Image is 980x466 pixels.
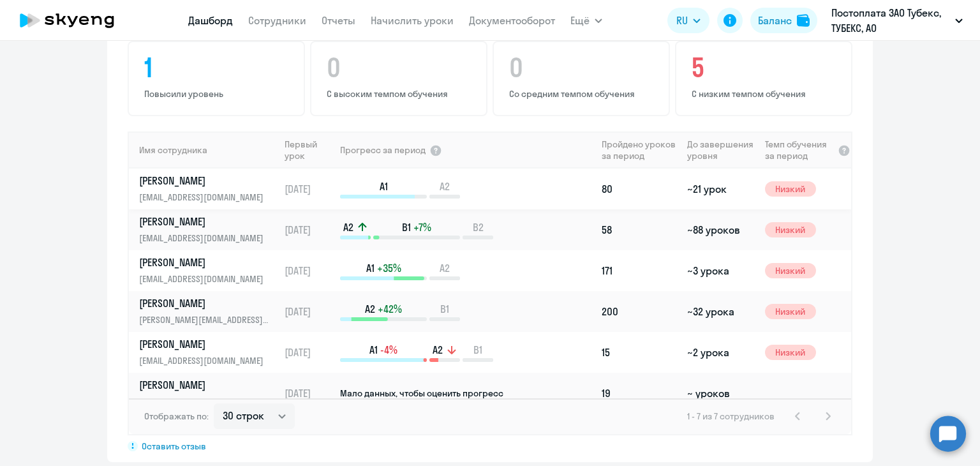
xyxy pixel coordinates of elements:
[473,220,484,234] span: B2
[413,220,431,234] span: +7%
[380,343,397,357] span: -4%
[797,14,810,27] img: balance
[597,209,682,250] td: 58
[139,354,271,368] p: [EMAIL_ADDRESS][DOMAIN_NAME]
[343,220,353,234] span: A2
[279,209,339,250] td: [DATE]
[377,261,401,275] span: +35%
[139,255,279,286] a: [PERSON_NAME][EMAIL_ADDRESS][DOMAIN_NAME]
[765,345,816,360] span: Низкий
[597,132,682,169] th: Пройдено уроков за период
[676,13,688,28] span: RU
[340,144,426,156] span: Прогресс за период
[682,209,759,250] td: ~88 уроков
[473,343,482,357] span: B1
[682,250,759,291] td: ~3 урока
[765,139,834,162] span: Темп обучения за период
[687,410,775,422] span: 1 - 7 из 7 сотрудников
[139,174,279,204] a: [PERSON_NAME][EMAIL_ADDRESS][DOMAIN_NAME]
[139,231,271,245] p: [EMAIL_ADDRESS][DOMAIN_NAME]
[682,373,759,414] td: ~ уроков
[765,304,816,319] span: Низкий
[597,250,682,291] td: 171
[139,337,271,351] p: [PERSON_NAME]
[825,5,969,36] button: Постоплата ЗАО Тубекс, ТУБЕКС, АО
[765,222,816,237] span: Низкий
[142,440,206,452] span: Оставить отзыв
[682,169,759,209] td: ~21 урок
[279,332,339,373] td: [DATE]
[139,395,271,409] p: [EMAIL_ADDRESS][DOMAIN_NAME]
[402,220,411,234] span: B1
[139,296,279,327] a: [PERSON_NAME][PERSON_NAME][EMAIL_ADDRESS][DOMAIN_NAME]
[248,14,306,27] a: Сотрудники
[682,291,759,332] td: ~32 урока
[139,378,279,409] a: [PERSON_NAME][EMAIL_ADDRESS][DOMAIN_NAME]
[139,190,271,204] p: [EMAIL_ADDRESS][DOMAIN_NAME]
[433,343,443,357] span: A2
[340,387,503,399] span: Мало данных, чтобы оценить прогресс
[597,332,682,373] td: 15
[139,272,271,286] p: [EMAIL_ADDRESS][DOMAIN_NAME]
[682,132,759,169] th: До завершения уровня
[279,291,339,332] td: [DATE]
[129,132,279,169] th: Имя сотрудника
[322,14,355,27] a: Отчеты
[765,181,816,197] span: Низкий
[440,179,450,193] span: A2
[378,302,402,316] span: +42%
[139,174,271,188] p: [PERSON_NAME]
[144,52,292,83] h4: 1
[758,13,792,28] div: Баланс
[597,373,682,414] td: 19
[380,179,388,193] span: A1
[765,263,816,278] span: Низкий
[667,8,709,33] button: RU
[597,169,682,209] td: 80
[188,14,233,27] a: Дашборд
[570,13,590,28] span: Ещё
[440,302,449,316] span: B1
[692,52,840,83] h4: 5
[279,169,339,209] td: [DATE]
[371,14,454,27] a: Начислить уроки
[139,313,271,327] p: [PERSON_NAME][EMAIL_ADDRESS][DOMAIN_NAME]
[139,378,271,392] p: [PERSON_NAME]
[279,250,339,291] td: [DATE]
[139,337,279,368] a: [PERSON_NAME][EMAIL_ADDRESS][DOMAIN_NAME]
[750,8,817,33] button: Балансbalance
[831,5,950,36] p: Постоплата ЗАО Тубекс, ТУБЕКС, АО
[279,373,339,414] td: [DATE]
[144,410,209,422] span: Отображать по:
[139,214,279,245] a: [PERSON_NAME][EMAIL_ADDRESS][DOMAIN_NAME]
[469,14,555,27] a: Документооборот
[440,261,450,275] span: A2
[144,88,292,100] p: Повысили уровень
[139,214,271,229] p: [PERSON_NAME]
[682,332,759,373] td: ~2 урока
[366,261,375,275] span: A1
[365,302,375,316] span: A2
[139,296,271,310] p: [PERSON_NAME]
[369,343,378,357] span: A1
[570,8,602,33] button: Ещё
[279,132,339,169] th: Первый урок
[139,255,271,269] p: [PERSON_NAME]
[692,88,840,100] p: С низким темпом обучения
[597,291,682,332] td: 200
